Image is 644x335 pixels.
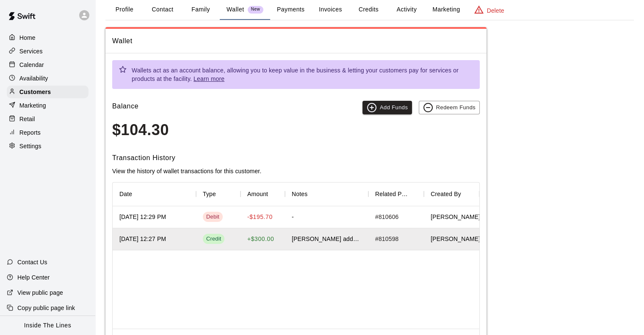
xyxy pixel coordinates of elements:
[216,188,228,200] button: Sort
[7,72,88,85] a: Availability
[375,213,399,221] a: #810606
[285,182,368,206] div: Notes
[7,45,88,58] a: Services
[19,33,36,42] p: Home
[206,213,219,221] div: Debit
[7,126,88,139] a: Reports
[112,152,480,163] h6: Transaction History
[112,101,138,114] h6: Balance
[19,61,44,69] p: Calendar
[19,101,46,110] p: Marketing
[247,235,274,244] p: + $300.00
[119,213,166,221] div: Sep 11, 2025 12:29 PM
[24,321,71,330] p: Inside The Lines
[368,182,424,206] div: Related Payment ID
[292,213,294,221] div: -
[19,142,41,150] p: Settings
[247,182,268,206] div: Amount
[19,128,41,137] p: Reports
[292,182,307,206] div: Notes
[461,188,473,200] button: Sort
[17,258,47,266] p: Contact Us
[7,113,88,125] a: Retail
[431,213,480,221] span: [PERSON_NAME]
[113,182,196,206] div: Date
[19,74,48,83] p: Availability
[112,121,480,139] h3: $104.30
[7,86,88,98] a: Customers
[19,47,43,55] p: Services
[227,5,244,14] p: Wallet
[292,235,362,243] div: Andrea Shook added funds to wallet
[193,75,224,82] a: Learn more
[424,182,479,206] div: Created By
[17,273,50,282] p: Help Center
[7,99,88,112] a: Marketing
[112,167,480,175] p: View the history of wallet transactions for this customer.
[132,63,473,86] div: Wallets act as an account balance, allowing you to keep value in the business & letting your cust...
[248,7,263,12] span: New
[119,235,166,243] div: Sep 11, 2025 12:27 PM
[268,188,280,200] button: Sort
[132,188,144,200] button: Sort
[431,182,461,206] div: Created By
[247,213,273,221] p: -$195.70
[419,101,480,114] button: Redeem Funds
[362,101,412,114] button: Add Funds
[240,182,285,206] div: Amount
[7,58,88,71] a: Calendar
[17,288,63,297] p: View public page
[7,31,88,44] a: Home
[409,188,421,200] button: Sort
[203,182,216,206] div: Type
[112,36,480,47] span: Wallet
[196,182,240,206] div: Type
[17,304,75,312] p: Copy public page link
[307,188,319,200] button: Sort
[206,235,221,243] div: Credit
[119,182,132,206] div: Date
[487,6,504,15] p: Delete
[19,88,51,96] p: Customers
[431,235,480,243] span: [PERSON_NAME]
[375,235,399,243] a: #810598
[7,140,88,152] a: Settings
[375,182,409,206] div: Related Payment ID
[19,115,35,123] p: Retail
